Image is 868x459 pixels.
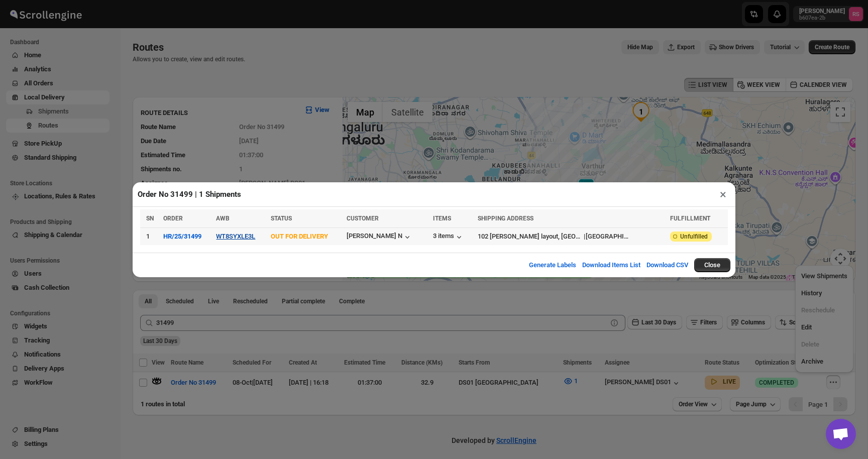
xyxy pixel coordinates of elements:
[680,233,708,241] span: Unfulfilled
[478,232,583,242] div: 102 [PERSON_NAME] layout, [GEOGRAPHIC_DATA], [GEOGRAPHIC_DATA], behind sai, behind [PERSON_NAME][...
[640,255,694,275] button: Download CSV
[433,232,464,242] button: 3 items
[478,232,664,242] div: |
[347,232,412,242] button: [PERSON_NAME] N
[826,419,856,449] div: Open chat
[586,232,631,242] div: [GEOGRAPHIC_DATA]
[216,215,230,222] span: AWB
[523,255,582,275] button: Generate Labels
[138,189,241,199] h2: Order No 31499 | 1 Shipments
[140,227,160,245] td: 1
[146,215,154,222] span: SN
[716,187,730,201] button: ×
[433,215,451,222] span: ITEMS
[670,215,710,222] span: FULFILLMENT
[271,215,292,222] span: STATUS
[347,215,379,222] span: CUSTOMER
[271,233,328,240] span: OUT FOR DELIVERY
[216,233,255,240] button: WT8SYXLE3L
[576,255,646,275] button: Download Items List
[478,215,533,222] span: SHIPPING ADDRESS
[163,215,183,222] span: ORDER
[163,233,201,240] button: HR/25/31499
[694,258,730,272] button: Close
